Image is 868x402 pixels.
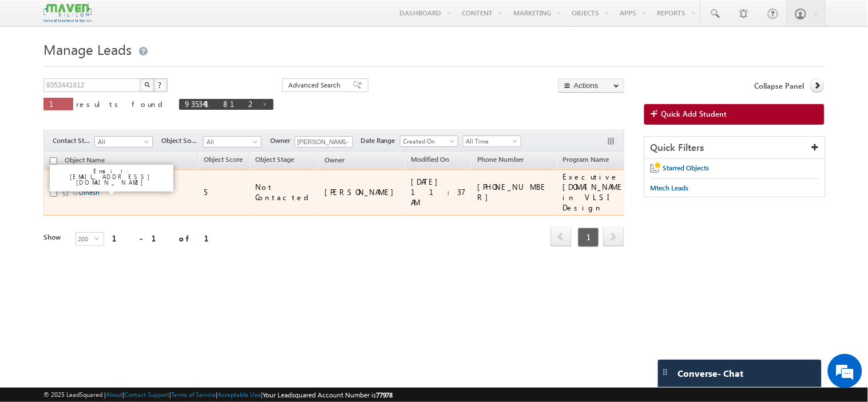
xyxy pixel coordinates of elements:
[250,153,300,168] a: Object Stage
[405,153,455,168] a: Modified On
[400,136,458,147] a: Created On
[112,232,223,245] div: 1 - 1 of 1
[477,182,552,202] div: [PHONE_NUMBER]
[645,137,825,159] div: Quick Filters
[185,99,256,109] span: 9353441812
[558,78,624,93] button: Actions
[50,157,57,165] input: Check all records
[661,109,727,119] span: Quick Add Student
[471,153,529,168] a: Phone Number
[76,99,167,109] span: results found
[324,156,344,164] span: Owner
[59,154,110,169] a: Object Name
[401,136,455,146] span: Created On
[256,182,314,202] div: Not Contacted
[603,228,624,246] a: next
[203,136,261,148] a: All
[204,155,243,164] span: Object Score
[43,389,393,400] span: © 2025 LeadSquared | | | | |
[411,155,449,164] span: Modified On
[651,184,689,192] span: Mtech Leads
[270,136,295,146] span: Owner
[95,137,149,147] span: All
[663,164,710,172] span: Starred Objects
[204,137,258,147] span: All
[204,187,244,197] div: 5
[217,391,261,398] a: Acceptable Use
[563,155,609,164] span: Program Name
[644,104,825,125] a: Quick Add Student
[94,136,153,148] a: All
[338,137,352,148] a: Show All Items
[376,391,393,399] span: 77978
[463,136,518,146] span: All Time
[256,155,295,164] span: Object Stage
[79,188,100,197] a: Dinesh
[755,81,804,91] span: Collapse Panel
[144,82,150,87] img: Search
[324,187,399,197] div: [PERSON_NAME]
[661,368,670,377] img: carter-drag
[550,228,572,246] a: prev
[43,232,66,242] div: Show
[49,99,68,109] span: 1
[563,172,633,213] div: Executive [DOMAIN_NAME] in VLSI Design
[550,227,572,246] span: prev
[158,80,163,90] span: ?
[154,78,168,92] button: ?
[411,177,466,208] div: [DATE] 11:37 AM
[43,40,132,58] span: Manage Leads
[106,391,122,398] a: About
[94,236,104,241] span: select
[263,391,393,399] span: Your Leadsquared Account Number is
[171,391,216,398] a: Terms of Service
[199,153,249,168] a: Object Score
[53,136,94,146] span: Contact Stage
[161,136,203,146] span: Object Source
[54,168,169,185] p: Email: [EMAIL_ADDRESS][DOMAIN_NAME]
[124,391,169,398] a: Contact Support
[477,155,524,164] span: Phone Number
[557,153,615,168] a: Program Name
[578,228,599,247] span: 1
[295,136,353,148] input: Type to Search
[678,368,744,379] span: Converse - Chat
[360,136,400,146] span: Date Range
[603,227,624,246] span: next
[288,80,344,90] span: Advanced Search
[76,233,94,245] span: 200
[43,3,92,23] img: Custom Logo
[463,136,521,147] a: All Time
